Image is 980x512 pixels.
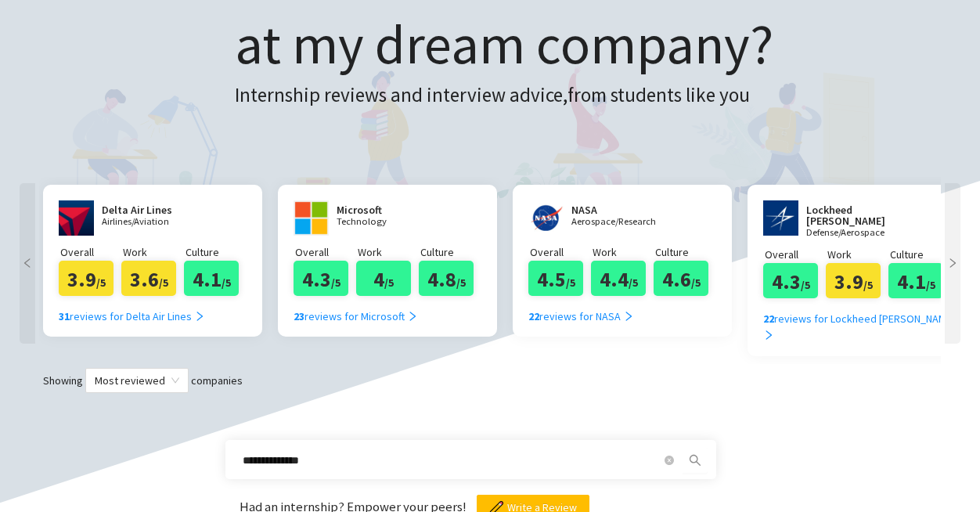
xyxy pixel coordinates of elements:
div: reviews for Lockheed [PERSON_NAME] [763,310,963,344]
span: right [623,311,634,322]
div: 3.9 [59,261,113,296]
div: 4 [356,261,411,296]
p: Work [123,243,184,261]
span: /5 [691,276,701,290]
b: 31 [59,309,70,323]
div: reviews for Delta Air Lines [59,308,205,325]
p: Airlines/Aviation [102,217,196,227]
span: Most reviewed [95,369,179,392]
h2: Delta Air Lines [102,204,196,215]
div: reviews for Microsoft [294,308,418,325]
p: Defense/Aerospace [806,228,924,238]
b: 23 [294,309,304,323]
span: at my dream company? [235,9,773,78]
p: Culture [186,243,247,261]
span: /5 [96,276,106,290]
a: 31reviews for Delta Air Lines right [59,296,205,325]
span: right [194,311,205,322]
img: nasa.gov [528,200,564,236]
p: Culture [655,243,716,261]
span: /5 [456,276,466,290]
span: close-circle [665,456,674,465]
div: 4.3 [294,261,348,296]
p: Overall [60,243,121,261]
span: /5 [566,276,575,290]
p: Overall [530,243,591,261]
span: /5 [629,276,638,290]
div: 4.1 [888,263,943,298]
span: /5 [926,278,935,292]
span: /5 [222,276,231,290]
b: 22 [763,312,774,326]
div: 4.3 [763,263,818,298]
a: 23reviews for Microsoft right [294,296,418,325]
p: Aerospace/Research [571,217,665,227]
span: /5 [384,276,394,290]
div: 4.5 [528,261,583,296]
a: 22reviews for NASA right [528,296,634,325]
p: Technology [337,217,431,227]
div: 4.4 [591,261,646,296]
span: right [407,311,418,322]
h2: Lockheed [PERSON_NAME] [806,204,924,226]
b: 22 [528,309,539,323]
span: /5 [801,278,810,292]
img: www.lockheedmartin.com [763,200,798,236]
span: left [20,258,35,269]
span: search [683,454,707,467]
span: /5 [863,278,873,292]
div: 3.6 [121,261,176,296]
p: Overall [765,246,826,263]
div: 4.1 [184,261,239,296]
h2: NASA [571,204,665,215]
span: right [763,330,774,341]
div: reviews for NASA [528,308,634,325]
div: 3.9 [826,263,881,298]
a: 22reviews for Lockheed [PERSON_NAME] right [763,298,963,344]
div: 4.6 [654,261,708,296]
p: Work [827,246,888,263]
h3: Internship reviews and interview advice, from students like you [235,80,773,111]
p: Overall [295,243,356,261]
p: Culture [420,243,481,261]
p: Work [593,243,654,261]
img: www.microsoft.com [294,200,329,236]
p: Work [358,243,419,261]
button: search [683,448,708,473]
h2: Microsoft [337,204,431,215]
span: /5 [159,276,168,290]
div: Showing companies [16,368,964,393]
p: Culture [890,246,951,263]
span: right [945,258,960,269]
span: /5 [331,276,340,290]
div: 4.8 [419,261,474,296]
